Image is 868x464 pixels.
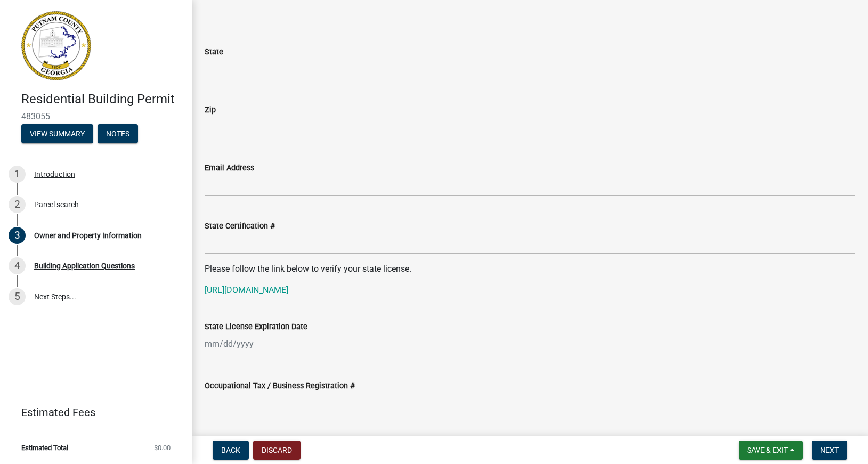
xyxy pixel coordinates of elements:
[812,441,847,460] button: Next
[205,165,254,172] label: Email Address
[9,257,26,274] div: 4
[34,262,135,270] div: Building Application Questions
[98,124,138,143] button: Notes
[205,107,216,114] label: Zip
[205,382,355,390] label: Occupational Tax / Business Registration #
[205,263,855,275] p: Please follow the link below to verify your state license.
[213,441,249,460] button: Back
[747,446,788,454] span: Save & Exit
[21,444,68,451] span: Estimated Total
[253,441,301,460] button: Discard
[820,446,839,454] span: Next
[205,48,223,56] label: State
[9,402,175,423] a: Estimated Fees
[205,223,275,230] label: State Certification #
[739,441,803,460] button: Save & Exit
[205,323,307,331] label: State License Expiration Date
[34,170,75,178] div: Introduction
[34,232,142,239] div: Owner and Property Information
[205,285,288,295] a: [URL][DOMAIN_NAME]
[9,166,26,183] div: 1
[98,130,138,139] wm-modal-confirm: Notes
[221,446,240,454] span: Back
[9,288,26,305] div: 5
[21,11,91,80] img: Putnam County, Georgia
[34,201,79,208] div: Parcel search
[21,92,183,107] h4: Residential Building Permit
[21,124,93,143] button: View Summary
[154,444,171,451] span: $0.00
[9,227,26,244] div: 3
[21,111,171,121] span: 483055
[21,130,93,139] wm-modal-confirm: Summary
[9,196,26,213] div: 2
[205,333,302,355] input: mm/dd/yyyy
